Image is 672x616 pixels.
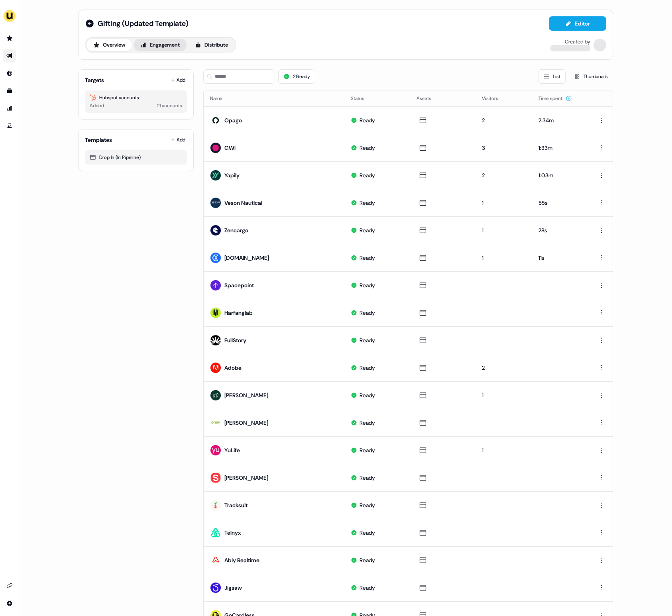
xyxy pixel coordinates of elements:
div: Ready [360,556,375,564]
div: [DOMAIN_NAME] [224,254,269,262]
div: Ready [360,116,375,124]
div: Jigsaw [224,584,242,592]
a: Go to experiments [3,120,16,132]
div: 3 [482,144,525,152]
button: Editor [549,16,606,31]
div: Ready [360,336,375,344]
div: [PERSON_NAME] [224,419,268,427]
button: Add [169,134,187,145]
div: 1:33m [538,144,580,152]
button: Status [351,91,374,106]
div: 2 [482,116,525,124]
div: Ready [360,391,375,399]
div: 2:34m [538,116,580,124]
a: Go to prospects [3,32,16,45]
div: Ably Realtime [224,556,259,564]
th: Assets [410,90,476,106]
div: Telnyx [224,529,241,537]
div: 11s [538,254,580,262]
div: GWI [224,144,236,152]
div: Spacepoint [224,281,254,289]
button: Add [169,75,187,86]
div: Adobe [224,364,242,372]
a: Go to Inbound [3,67,16,80]
div: Added [90,102,104,110]
div: FullStory [224,336,246,344]
div: Ready [360,199,375,207]
div: Ready [360,144,375,152]
button: Overview [86,39,132,51]
div: 28s [538,226,580,234]
div: 1 [482,199,525,207]
a: Go to templates [3,84,16,97]
div: 2 [482,364,525,372]
div: Ready [360,364,375,372]
div: 1 [482,391,525,399]
div: 1 [482,446,525,454]
div: Tracksuit [224,501,248,509]
div: 1 [482,254,525,262]
div: Ready [360,584,375,592]
div: Ready [360,419,375,427]
div: Ready [360,226,375,234]
div: Veson Nautical [224,199,262,207]
a: Go to integrations [3,597,16,610]
div: Ready [360,254,375,262]
button: Visitors [482,91,508,106]
div: Targets [85,76,104,84]
button: Distribute [188,39,235,51]
button: Engagement [134,39,187,51]
div: Opago [224,116,242,124]
div: 21 accounts [157,102,182,110]
div: Ready [360,501,375,509]
a: Editor [549,20,606,29]
div: Ready [360,281,375,289]
button: Time spent [538,91,572,106]
a: Go to outbound experience [3,49,16,62]
div: 1 [482,226,525,234]
div: 2 [482,171,525,179]
div: [PERSON_NAME] [224,391,268,399]
div: Hubspot accounts [90,94,182,102]
div: Ready [360,446,375,454]
button: Thumbnails [569,69,613,84]
a: Go to integrations [3,579,16,592]
div: YuLife [224,446,240,454]
div: Ready [360,309,375,317]
div: Ready [360,529,375,537]
a: Go to attribution [3,102,16,115]
div: Zencargo [224,226,248,234]
button: 21Ready [278,69,315,84]
div: 55s [538,199,580,207]
div: 1:03m [538,171,580,179]
div: Yapily [224,171,240,179]
button: Name [210,91,232,106]
div: [PERSON_NAME] [224,474,268,482]
button: List [538,69,566,84]
div: Created by [565,39,590,45]
div: Drop In (In Pipeline) [90,153,182,161]
div: Templates [85,136,112,144]
div: Ready [360,474,375,482]
div: Harfanglab [224,309,253,317]
span: Gifting (Updated Template) [98,19,189,28]
div: Ready [360,171,375,179]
